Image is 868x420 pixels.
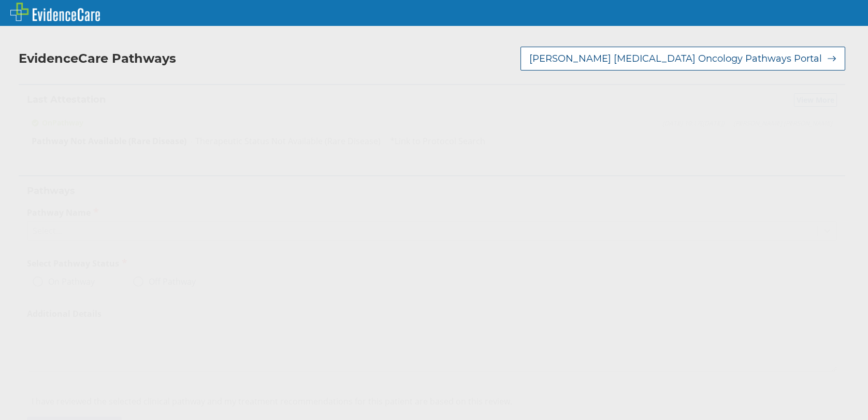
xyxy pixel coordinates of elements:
[794,93,837,107] button: View More
[19,51,176,66] h2: EvidenceCare Pathways
[520,47,845,71] button: [PERSON_NAME] [MEDICAL_DATA] Oncology Pathways Portal
[27,308,837,319] label: Additional Details
[10,3,100,21] img: EvidenceCare
[32,135,186,147] span: Pathway Not Available (Rare Disease)
[27,206,837,218] label: Pathway Name
[133,276,196,287] label: Off Pathway
[797,95,834,105] span: View More
[27,93,106,107] h2: Last Attestation
[32,118,83,128] span: On Pathway
[662,119,725,128] span: [DATE] 10:17 ( [DATE] )
[33,276,95,287] label: On Pathway
[195,135,381,147] span: Therapeutic Status Not Available (Rare Disease)
[733,119,832,128] span: [PERSON_NAME] [PERSON_NAME]
[390,135,485,147] span: *Link to Protocol Search
[32,396,512,407] span: I have reviewed the selected clinical pathway and my treatment recommendations for this patient a...
[529,52,822,65] span: [PERSON_NAME] [MEDICAL_DATA] Oncology Pathways Portal
[27,185,837,197] h2: Pathways
[27,257,428,269] h2: Select Pathway Status
[33,225,62,236] div: Select...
